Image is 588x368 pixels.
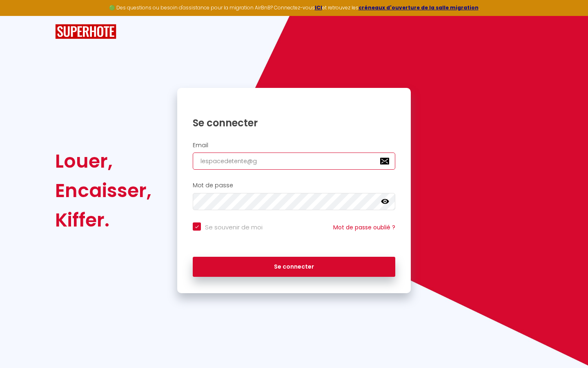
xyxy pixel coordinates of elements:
[359,4,479,11] a: créneaux d'ouverture de la salle migration
[193,257,395,277] button: Se connecter
[55,24,116,39] img: SuperHote logo
[7,3,31,28] button: Ouvrir le widget de chat LiveChat
[55,205,151,235] div: Kiffer.
[193,142,395,149] h2: Email
[55,146,151,176] div: Louer,
[333,223,395,231] a: Mot de passe oublié ?
[55,176,151,205] div: Encaisser,
[315,4,322,11] a: ICI
[193,117,395,129] h1: Se connecter
[193,182,395,189] h2: Mot de passe
[193,153,395,170] input: Ton Email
